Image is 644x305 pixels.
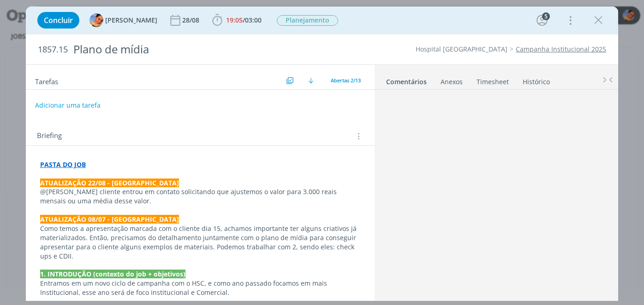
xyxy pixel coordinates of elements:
[277,15,338,26] span: Planejamento
[476,73,509,86] a: Timesheet
[35,75,58,86] span: Tarefas
[386,73,427,86] a: Comentários
[516,45,606,53] a: Campanha Institucional 2025
[276,15,339,26] button: Planejamento
[416,45,507,53] a: Hospital [GEOGRAPHIC_DATA]
[105,17,157,23] span: [PERSON_NAME]
[35,97,101,114] button: Adicionar uma tarefa
[40,224,360,261] p: Como temos a apresentação marcada com o cliente dia 15, achamos importante ter alguns criativos j...
[441,77,463,86] div: Anexos
[182,17,201,23] div: 28/08
[89,13,103,27] img: L
[40,279,360,297] p: Entramos em um novo ciclo de campanha com o HSC, e como ano passado focamos em mais Institucional...
[542,12,550,20] div: 5
[40,178,179,187] strong: ATUALIZAÇÃO 22/08 - [GEOGRAPHIC_DATA]
[331,77,361,84] span: Abertas 2/13
[226,16,243,24] span: 19:05
[40,160,86,169] a: PASTA DO JOB
[245,16,262,24] span: 03:00
[89,13,157,27] button: L[PERSON_NAME]
[210,13,264,28] button: 19:05/03:00
[70,38,366,61] div: Plano de mídia
[44,17,73,24] span: Concluir
[38,45,68,55] span: 1857.15
[40,187,360,206] p: @[PERSON_NAME] cliente entrou em contato solicitando que ajustemos o valor para 3.000 reais mensa...
[40,215,179,224] strong: ATUALIZAÇÃO 08/07 - [GEOGRAPHIC_DATA]
[40,270,185,278] strong: 1. INTRODUÇÃO (contexto do job + objetivos)
[535,13,549,28] button: 5
[37,130,62,142] span: Briefing
[243,16,245,24] span: /
[308,78,314,83] img: arrow-down.svg
[522,73,550,86] a: Histórico
[37,12,79,29] button: Concluir
[26,6,618,301] div: dialog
